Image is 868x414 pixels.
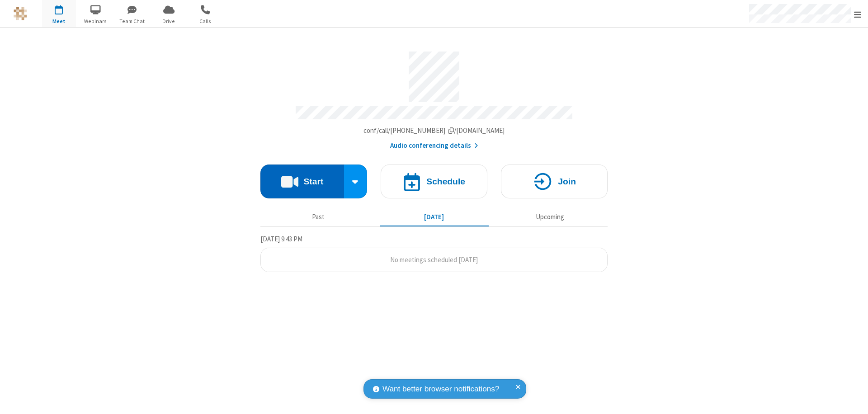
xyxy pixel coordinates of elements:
[303,177,323,186] h4: Start
[495,208,604,226] button: Upcoming
[260,165,344,198] button: Start
[115,17,149,25] span: Team Chat
[264,208,373,226] button: Past
[363,126,505,135] span: Copy my meeting room link
[79,17,113,25] span: Webinars
[152,17,186,25] span: Drive
[382,383,499,395] span: Want better browser notifications?
[14,7,27,20] img: QA Selenium DO NOT DELETE OR CHANGE
[189,17,222,25] span: Calls
[42,17,76,25] span: Meet
[390,141,478,151] button: Audio conferencing details
[344,165,368,198] div: Start conference options
[558,177,576,186] h4: Join
[380,208,489,226] button: [DATE]
[381,165,487,198] button: Schedule
[363,126,505,136] button: Copy my meeting room linkCopy my meeting room link
[426,177,465,186] h4: Schedule
[260,45,608,151] section: Account details
[260,234,608,273] section: Today's Meetings
[501,165,608,198] button: Join
[390,255,478,264] span: No meetings scheduled [DATE]
[260,235,302,243] span: [DATE] 9:43 PM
